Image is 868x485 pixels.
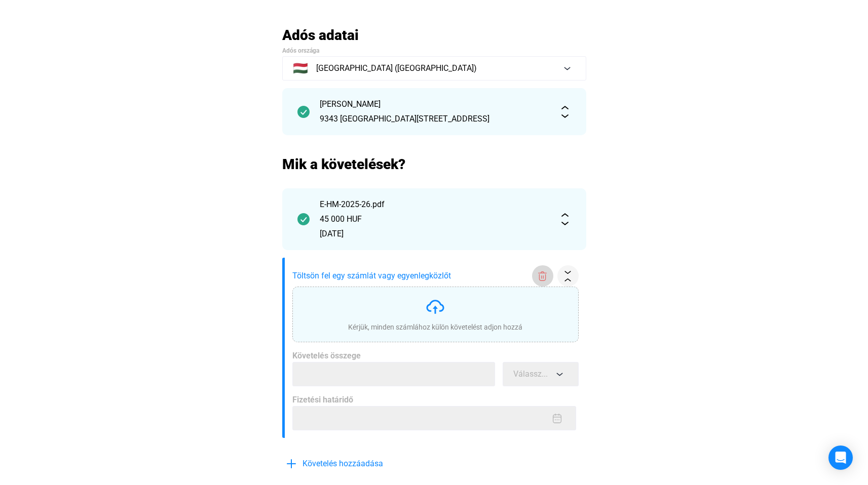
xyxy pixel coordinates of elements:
h2: Adós adatai [282,26,586,44]
div: 9343 [GEOGRAPHIC_DATA][STREET_ADDRESS] [320,113,549,125]
button: collapse [557,265,579,287]
img: collapse [562,271,573,281]
img: expand [559,106,571,118]
button: 🇭🇺[GEOGRAPHIC_DATA] ([GEOGRAPHIC_DATA]) [282,56,586,80]
span: Követelés összege [292,351,361,360]
img: upload-cloud [425,297,445,317]
img: checkmark-darker-green-circle [297,106,310,118]
div: Open Intercom Messenger [828,446,853,470]
button: Válassz... [503,362,579,386]
img: checkmark-darker-green-circle [297,213,310,225]
div: Kérjük, minden számlához külön követelést adjon hozzá [348,322,522,332]
div: [PERSON_NAME] [320,98,549,110]
span: Adós országa [282,47,319,54]
span: Töltsön fel egy számlát vagy egyenlegközlőt [292,270,528,282]
img: plus-blue [285,458,297,470]
span: [GEOGRAPHIC_DATA] ([GEOGRAPHIC_DATA]) [316,62,477,74]
span: Válassz... [513,369,548,379]
div: [DATE] [320,228,549,240]
img: expand [559,213,571,225]
button: plus-blueKövetelés hozzáadása [282,453,434,474]
button: trash-red [532,265,553,287]
div: E-HM-2025-26.pdf [320,198,549,211]
span: Fizetési határidő [292,395,353,405]
span: 🇭🇺 [293,62,308,74]
div: 45 000 HUF [320,213,549,225]
h2: Mik a követelések? [282,155,586,173]
span: Követelés hozzáadása [303,458,383,470]
img: trash-red [537,271,548,281]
